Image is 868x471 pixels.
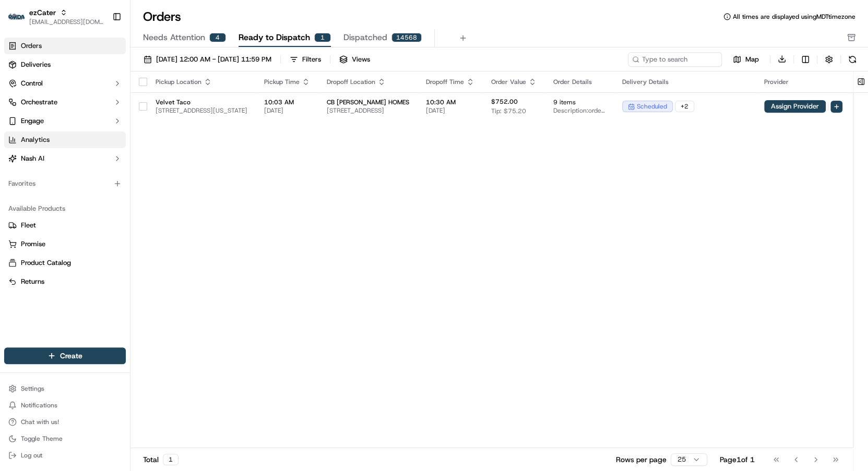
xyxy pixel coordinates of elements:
span: Chat with us! [21,418,59,426]
span: CB [PERSON_NAME] HOMES [327,98,409,106]
a: Product Catalog [8,258,122,268]
div: Pickup Time [264,78,310,86]
span: 10:30 AM [426,98,474,106]
button: Fleet [4,217,126,234]
div: 1 [163,454,179,465]
input: Got a question? Start typing here... [27,67,188,78]
div: Dropoff Location [327,78,409,86]
button: Log out [4,448,126,463]
span: Product Catalog [21,258,71,268]
div: Dropoff Time [426,78,474,86]
div: Order Details [553,78,605,86]
button: Assign Provider [764,100,826,113]
span: Analytics [21,135,50,144]
div: Start new chat [47,99,171,110]
span: Tip: $75.20 [491,107,526,115]
a: Returns [8,277,122,286]
span: scheduled [637,102,667,111]
button: ezCater [29,7,56,18]
button: Start new chat [177,102,190,115]
div: + 2 [675,101,694,112]
span: Map [745,55,759,64]
span: • [87,189,90,198]
button: Chat with us! [4,415,126,429]
div: Page 1 of 1 [720,454,755,465]
button: Views [335,52,375,67]
span: Fleet [21,221,36,230]
div: Provider [764,78,842,86]
div: Delivery Details [622,78,747,86]
span: Nash AI [21,154,44,163]
span: [PERSON_NAME] [32,189,85,198]
button: Settings [4,381,126,396]
button: Map [726,53,766,66]
span: All times are displayed using MDT timezone [733,13,855,21]
button: Refresh [845,52,860,67]
span: [DATE] [92,189,114,198]
a: Analytics [4,131,126,148]
a: Deliveries [4,56,126,73]
span: Orchestrate [21,98,57,107]
p: Rows per page [616,454,667,465]
button: See all [162,133,190,146]
span: Engage [21,116,44,126]
div: 1 [314,33,331,42]
img: 1736555255976-a54dd68f-1ca7-489b-9aae-adbdc363a1c4 [10,99,29,118]
button: Orchestrate [4,94,126,111]
button: Notifications [4,398,126,413]
div: Pickup Location [156,78,247,86]
div: 📗 [10,234,19,242]
div: Order Value [491,78,537,86]
div: 14568 [391,33,422,42]
button: Engage [4,113,126,129]
button: [DATE] 12:00 AM - [DATE] 11:59 PM [139,52,276,67]
span: Ready to Dispatch [239,31,310,44]
a: Powered byPylon [74,258,126,266]
div: 4 [209,33,226,42]
a: Fleet [8,221,122,230]
span: [DATE] [92,161,114,170]
span: Dispatched [343,31,387,44]
span: API Documentation [99,233,168,243]
span: Pylon [104,258,126,266]
span: Returns [21,277,44,286]
span: [PERSON_NAME] [32,161,85,170]
a: 💻API Documentation [84,228,172,247]
span: Knowledge Base [21,233,80,243]
span: [DATE] [426,106,474,115]
button: Promise [4,236,126,252]
span: [DATE] [264,106,310,115]
span: [STREET_ADDRESS][US_STATE] [156,106,247,115]
button: Product Catalog [4,255,126,271]
span: Settings [21,384,44,393]
div: Filters [302,55,321,64]
span: Promise [21,239,45,249]
span: Toggle Theme [21,434,63,443]
span: $752.00 [491,98,518,106]
img: Jes Laurent [10,151,27,171]
img: Nash [10,10,31,31]
div: Favorites [4,175,126,192]
span: Views [352,55,370,64]
button: [EMAIL_ADDRESS][DOMAIN_NAME] [29,18,104,26]
span: Notifications [21,401,57,409]
span: 10:03 AM [264,98,310,106]
a: 📗Knowledge Base [6,228,84,247]
span: Control [21,79,43,88]
span: • [87,161,90,170]
button: Returns [4,273,126,290]
button: Toggle Theme [4,431,126,446]
button: Filters [285,52,326,67]
h1: Orders [143,8,181,25]
span: Orders [21,41,42,51]
span: Log out [21,451,42,460]
p: Welcome 👋 [10,41,190,58]
div: Total [143,454,179,465]
button: ezCaterezCater[EMAIL_ADDRESS][DOMAIN_NAME] [4,4,108,29]
img: Jes Laurent [10,179,27,199]
div: 💻 [88,234,97,242]
img: 8571987876998_91fb9ceb93ad5c398215_72.jpg [22,99,41,118]
div: Past conversations [10,135,70,143]
span: [STREET_ADDRESS] [327,106,409,115]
